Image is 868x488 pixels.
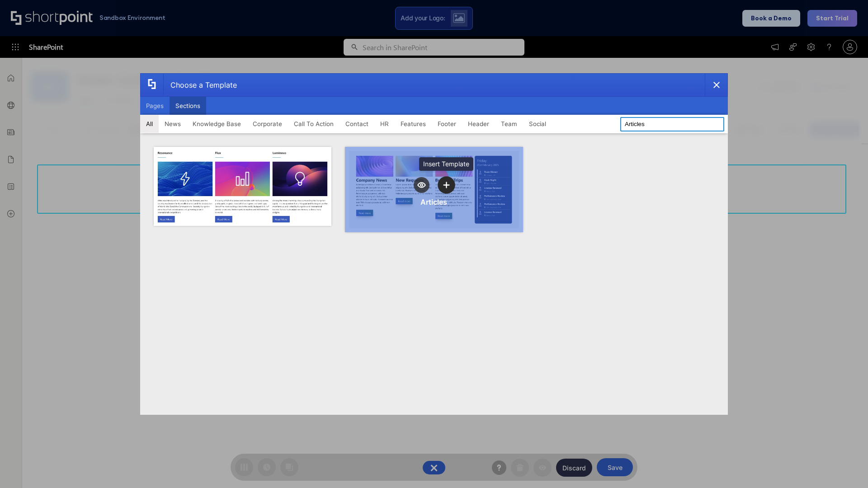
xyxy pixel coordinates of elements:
button: Corporate [247,115,288,133]
button: Features [395,115,432,133]
button: Sections [170,97,206,115]
iframe: Chat Widget [823,445,868,488]
button: Team [495,115,523,133]
button: HR [374,115,395,133]
button: Header [462,115,495,133]
div: template selector [140,73,728,415]
button: Footer [432,115,462,133]
button: Social [523,115,552,133]
button: All [140,115,159,133]
input: Search [620,117,724,131]
button: Call To Action [288,115,340,133]
div: Articles [420,197,447,206]
button: Pages [140,97,170,115]
button: Contact [340,115,374,133]
button: News [159,115,187,133]
button: Knowledge Base [187,115,247,133]
div: Choose a Template [163,74,237,96]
